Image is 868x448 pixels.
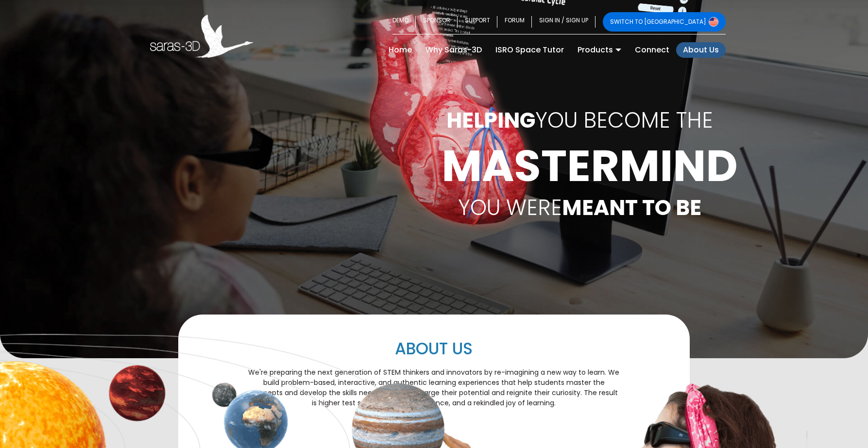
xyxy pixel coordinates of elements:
a: Why Saras-3D [419,42,489,58]
a: Home [382,42,419,58]
a: ISRO Space Tutor [489,42,571,58]
a: SUPPORT [458,12,497,32]
p: YOU WERE [442,192,718,224]
img: Saras 3D [150,15,254,58]
img: Switch to USA [709,17,718,27]
b: MEANT TO BE [562,193,701,222]
a: FORUM [497,12,532,32]
h1: MASTERMIND [442,144,718,188]
a: SPONSOR [416,12,458,32]
a: DEMO [392,12,416,32]
a: Products [571,42,628,58]
p: YOU BECOME THE [442,104,718,136]
a: About Us [676,42,726,58]
a: SWITCH TO [GEOGRAPHIC_DATA] [603,12,726,32]
a: Connect [628,42,676,58]
b: HELPING [446,105,535,135]
a: SIGN IN / SIGN UP [532,12,596,32]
